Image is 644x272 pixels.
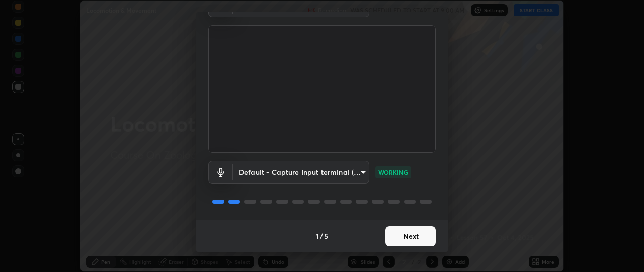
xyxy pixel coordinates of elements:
button: Next [385,226,436,246]
h4: / [320,231,323,241]
p: WORKING [378,168,408,177]
h4: 5 [324,231,328,241]
h4: 1 [316,231,319,241]
div: Cam Link 4K (0fd9:0066) [233,161,369,184]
